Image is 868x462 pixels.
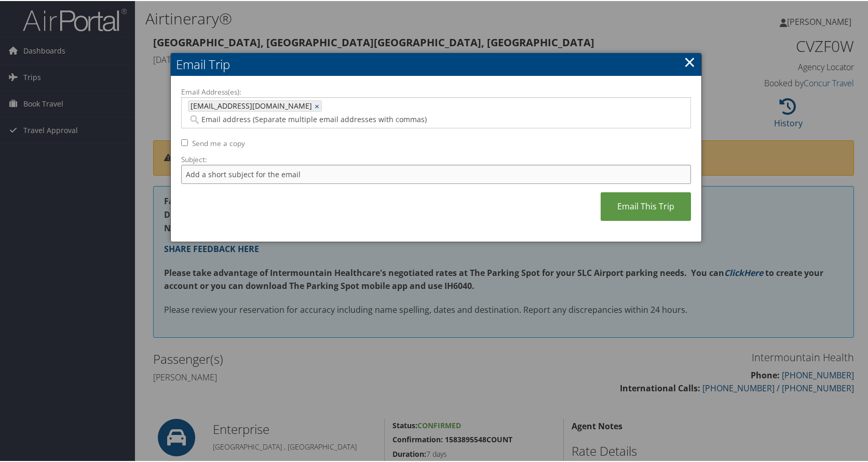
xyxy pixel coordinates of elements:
[188,100,312,110] span: [EMAIL_ADDRESS][DOMAIN_NAME]
[181,86,691,96] label: Email Address(es):
[315,100,321,110] a: ×
[601,191,691,220] a: Email This Trip
[181,153,691,164] label: Subject:
[192,137,245,148] label: Send me a copy
[181,164,691,183] input: Add a short subject for the email
[188,113,570,124] input: Email address (Separate multiple email addresses with commas)
[684,50,696,71] a: ×
[171,52,701,75] h2: Email Trip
